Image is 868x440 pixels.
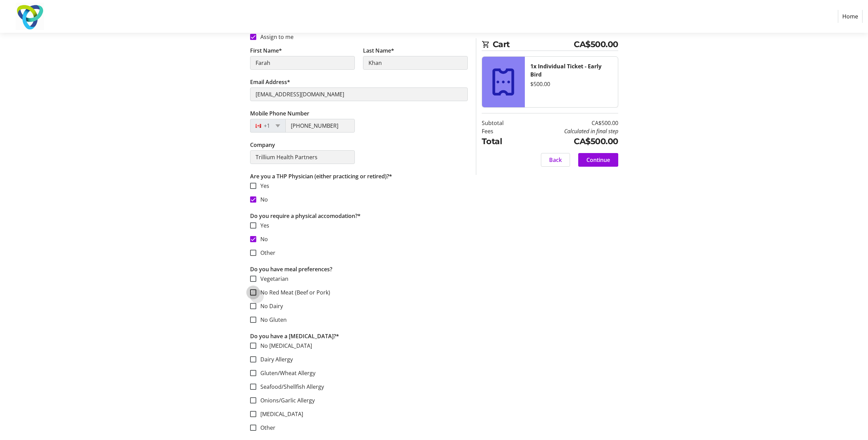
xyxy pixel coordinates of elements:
[549,156,562,164] span: Back
[250,332,468,340] p: Do you have a [MEDICAL_DATA]?*
[250,46,282,55] label: First Name*
[250,172,468,180] p: Are you a THP Physician (either practicing or retired)?*
[256,182,269,190] label: Yes
[574,38,618,51] span: CA$500.00
[586,156,610,164] span: Continue
[493,38,574,51] span: Cart
[482,135,521,148] td: Total
[256,221,269,230] label: Yes
[256,249,275,257] label: Other
[256,235,268,243] label: No
[250,212,468,220] p: Do you require a physical accomodation?*
[256,33,294,41] label: Assign to me
[256,288,330,297] label: No Red Meat (Beef or Pork)
[5,3,54,30] img: Trillium Health Partners Foundation's Logo
[530,80,612,88] div: $500.00
[256,275,288,283] label: Vegetarian
[250,109,309,118] label: Mobile Phone Number
[482,127,521,135] td: Fees
[256,316,287,324] label: No Gluten
[521,127,618,135] td: Calculated in final step
[256,195,268,204] label: No
[256,410,303,418] label: [MEDICAL_DATA]
[521,119,618,127] td: CA$500.00
[521,135,618,148] td: CA$500.00
[256,342,312,350] label: No [MEDICAL_DATA]
[256,355,293,363] label: Dairy Allergy
[530,63,601,78] strong: 1x Individual Ticket - Early Bird
[838,10,863,23] a: Home
[578,153,618,167] button: Continue
[256,396,315,404] label: Onions/Garlic Allergy
[256,369,315,377] label: Gluten/Wheat Allergy
[256,424,275,432] label: Other
[285,119,355,133] input: (506) 234-5678
[363,46,394,55] label: Last Name*
[256,383,324,391] label: Seafood/Shellfish Allergy
[250,265,468,273] p: Do you have meal preferences?
[256,302,283,310] label: No Dairy
[250,141,275,149] label: Company
[250,78,290,86] label: Email Address*
[541,153,570,167] button: Back
[482,119,521,127] td: Subtotal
